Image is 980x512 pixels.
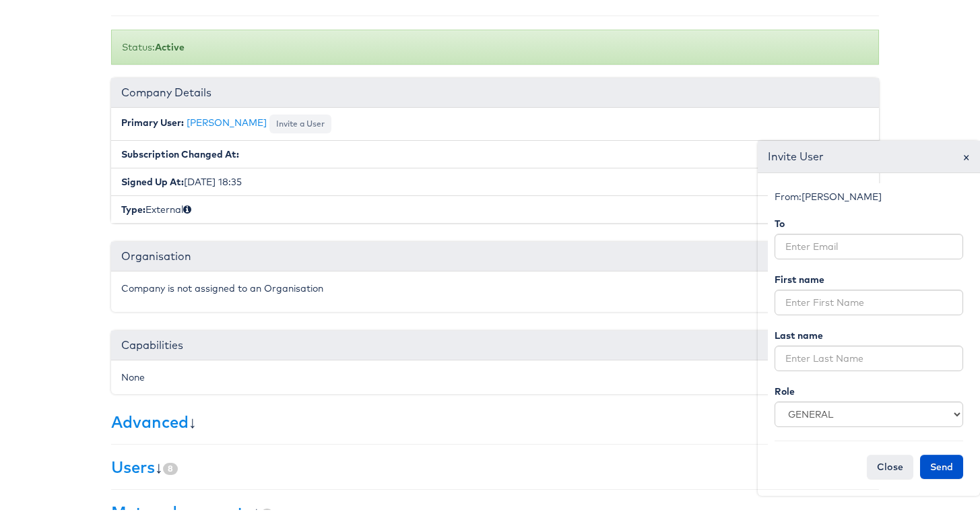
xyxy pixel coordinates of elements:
[867,452,913,476] button: Close
[775,187,963,201] div: From:
[121,114,184,126] b: Primary User:
[111,455,879,473] h3: ↓
[962,145,970,163] span: ×
[111,410,879,428] h3: ↓
[775,383,795,395] b: Role
[775,343,963,369] input: Enter Last Name
[183,201,191,213] span: Internal (staff) or External (client)
[802,188,882,200] span: [PERSON_NAME]
[775,287,963,313] input: Enter First Name
[920,452,963,476] button: Send
[111,454,155,474] a: Users
[187,114,267,126] a: [PERSON_NAME]
[111,239,879,269] div: Organisation
[775,271,824,283] b: First name
[269,112,331,131] button: Invite a User
[111,165,879,193] li: [DATE] 18:35
[111,193,879,220] li: External
[111,75,879,105] div: Company Details
[775,215,785,227] b: To
[111,328,879,358] div: Capabilities
[111,409,189,429] a: Advanced
[121,368,869,381] div: None
[775,327,823,339] b: Last name
[155,38,185,51] b: Active
[768,146,824,162] span: Invite User
[121,146,239,158] b: Subscription Changed At:
[121,173,184,185] b: Signed Up At:
[163,460,178,472] span: 8
[121,201,145,213] b: Type:
[111,27,879,62] div: Status:
[775,231,963,257] input: Enter Email
[121,279,869,292] p: Company is not assigned to an Organisation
